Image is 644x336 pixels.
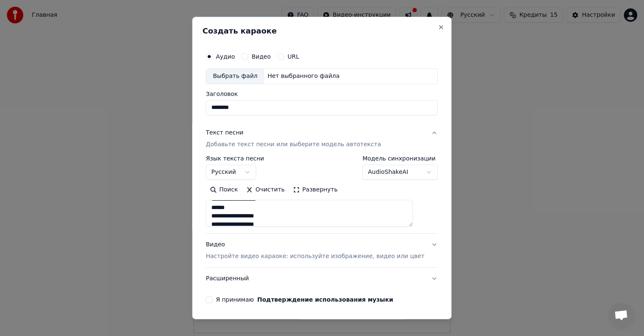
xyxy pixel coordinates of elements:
label: URL [288,54,299,59]
p: Настройте видео караоке: используйте изображение, видео или цвет [206,252,424,261]
button: Развернуть [289,183,342,196]
div: Видео [206,240,424,261]
label: Заголовок [206,91,438,97]
h2: Создать караоке [203,27,441,35]
label: Видео [252,54,271,59]
button: Поиск [206,183,242,196]
label: Язык текста песни [206,155,264,161]
label: Я принимаю [216,297,393,302]
label: Аудио [216,54,235,59]
div: Нет выбранного файла [264,72,343,80]
p: Добавьте текст песни или выберите модель автотекста [206,140,381,149]
button: ВидеоНастройте видео караоке: используйте изображение, видео или цвет [206,234,438,267]
button: Я принимаю [257,297,393,302]
div: Текст песниДобавьте текст песни или выберите модель автотекста [206,155,438,233]
button: Очистить [242,183,289,196]
div: Выбрать файл [206,69,264,84]
div: Текст песни [206,129,244,137]
button: Расширенный [206,268,438,289]
label: Модель синхронизации [363,155,438,161]
button: Текст песниДобавьте текст песни или выберите модель автотекста [206,122,438,155]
